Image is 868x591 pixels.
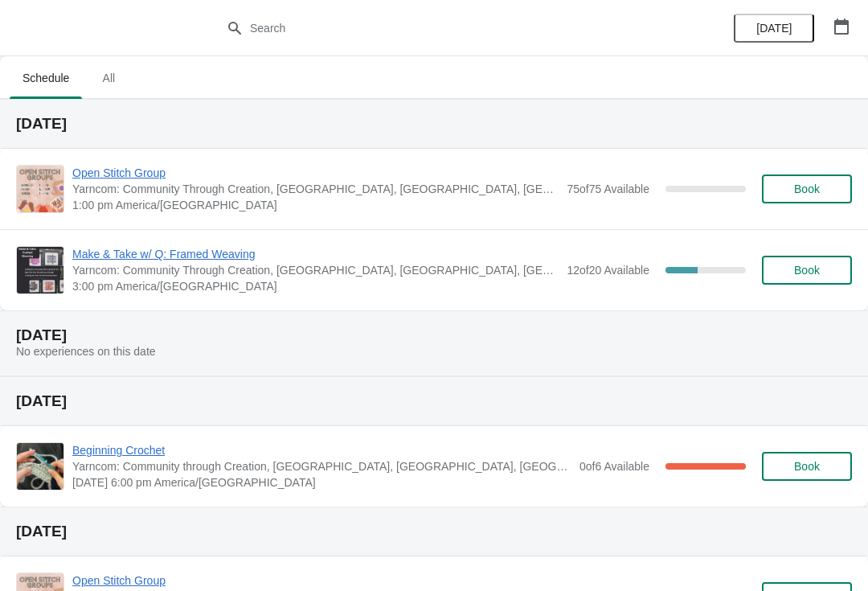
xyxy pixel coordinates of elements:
[72,246,559,262] span: Make & Take w/ Q: Framed Weaving
[794,460,820,473] span: Book
[17,247,63,293] img: Make & Take w/ Q: Framed Weaving | Yarncom: Community Through Creation, Olive Boulevard, Creve Co...
[567,183,649,195] span: 75 of 75 Available
[756,22,792,35] span: [DATE]
[72,165,559,181] span: Open Stitch Group
[72,262,559,278] span: Yarncom: Community Through Creation, [GEOGRAPHIC_DATA], [GEOGRAPHIC_DATA], [GEOGRAPHIC_DATA]
[72,474,571,490] span: [DATE] 6:00 pm America/[GEOGRAPHIC_DATA]
[794,183,820,195] span: Book
[72,573,559,589] span: Open Stitch Group
[72,278,559,294] span: 3:00 pm America/[GEOGRAPHIC_DATA]
[762,256,852,285] button: Book
[17,443,63,490] img: Beginning Crochet | Yarncom: Community through Creation, Olive Boulevard, Creve Coeur, MO, USA | ...
[794,264,820,277] span: Book
[567,264,649,277] span: 12 of 20 Available
[10,64,82,92] span: Schedule
[734,14,814,43] button: [DATE]
[72,181,559,197] span: Yarncom: Community Through Creation, [GEOGRAPHIC_DATA], [GEOGRAPHIC_DATA], [GEOGRAPHIC_DATA]
[16,327,852,343] h2: [DATE]
[16,116,852,132] h2: [DATE]
[72,442,571,458] span: Beginning Crochet
[579,460,649,473] span: 0 of 6 Available
[16,345,156,358] span: No experiences on this date
[16,523,852,540] h2: [DATE]
[88,64,129,92] span: All
[762,174,852,203] button: Book
[17,166,63,212] img: Open Stitch Group | Yarncom: Community Through Creation, Olive Boulevard, Creve Coeur, MO, USA | ...
[72,197,559,213] span: 1:00 pm America/[GEOGRAPHIC_DATA]
[16,393,852,409] h2: [DATE]
[249,14,651,43] input: Search
[762,452,852,481] button: Book
[72,458,571,474] span: Yarncom: Community through Creation, [GEOGRAPHIC_DATA], [GEOGRAPHIC_DATA], [GEOGRAPHIC_DATA]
